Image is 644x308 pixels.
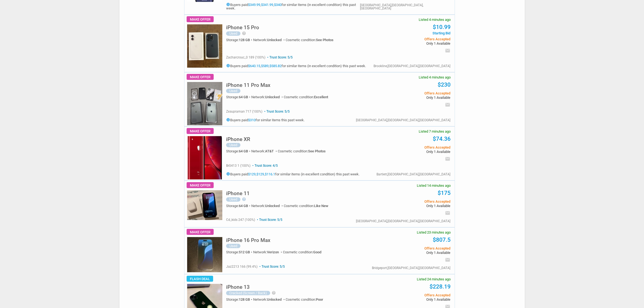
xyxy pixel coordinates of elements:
img: s-l225.jpg [187,237,222,272]
span: Starting Bid [369,31,450,35]
div: Network: [251,204,284,208]
a: iPhone 11 Pro Max [226,84,270,88]
a: $640.15 [248,64,260,68]
span: Trust Score: 5/5 [256,218,282,222]
span: Make Offer [187,74,214,80]
span: Make Offer [187,16,214,22]
span: Verizon [267,250,279,254]
span: Unlocked [267,38,282,42]
span: Trust Score: 5/5 [266,55,293,59]
span: Trust Score: 4/5 [251,164,278,168]
h5: Buyers paid , , for similar items (in excellent condition) this past week. [226,172,359,176]
span: Offers Accepted [369,146,450,149]
i: email [445,156,450,162]
a: $74.36 [433,136,451,142]
span: zxsupraman 717 (100%) [226,110,262,113]
span: Listed 4 minutes ago [419,76,451,79]
img: s-l225.jpg [187,190,222,220]
span: Unlocked [265,204,280,208]
i: help [272,291,276,295]
div: Cosmetic condition: [286,298,323,301]
a: $116.1 [265,172,275,176]
div: Network: [253,38,286,42]
div: [GEOGRAPHIC_DATA],[GEOGRAPHIC_DATA],[GEOGRAPHIC_DATA] [360,4,450,10]
span: zacharcrouc_0 189 (100%) [226,55,265,59]
div: [GEOGRAPHIC_DATA],[GEOGRAPHIC_DATA],[GEOGRAPHIC_DATA] [356,219,450,223]
div: Network: [251,149,278,153]
span: Like New [314,204,328,208]
div: Storage: [226,38,253,42]
span: Trust Score: 5/5 [258,265,285,268]
span: Offers Accepted [369,91,450,95]
div: Used [226,197,240,202]
a: $585.82 [269,64,282,68]
span: Poor [316,297,323,302]
i: info [226,64,230,68]
div: Used [226,244,240,248]
i: email [445,210,450,216]
span: Excellent [314,95,328,99]
span: Listed 7 minutes ago [419,130,451,133]
span: Make Offer [187,128,214,134]
span: Offers Accepted [369,200,450,203]
a: $349.99 [248,3,260,7]
span: Listed 24 minutes ago [417,277,451,281]
i: email [445,102,450,107]
a: iPhone 16 Pro Max [226,239,270,243]
a: $340 [274,3,282,7]
div: Cosmetic condition: [286,38,333,42]
span: Only 1 Available [369,150,450,153]
h5: iPhone 15 Pro [226,25,259,30]
a: $228.19 [430,283,451,290]
i: help [242,31,246,35]
span: Only 1 Available [369,96,450,99]
div: Cosmetic condition: [284,95,328,99]
a: iPhone 11 [226,192,250,196]
div: Network: [253,250,283,254]
span: 64 GB [239,95,248,99]
span: Listed 23 minutes ago [417,231,451,234]
i: info [226,172,230,176]
h5: Buyers paid , , for similar items (in excellent condition) this past week. [226,64,366,68]
div: Network: [251,95,284,99]
span: br0413 1 (100%) [226,164,250,168]
div: Cracked (Screen / Back) [226,291,270,295]
span: Make Offer [187,229,214,235]
a: iPhone XR [226,138,250,142]
div: Bartlett,[GEOGRAPHIC_DATA],[GEOGRAPHIC_DATA] [377,173,450,176]
img: s-l225.jpg [187,136,222,179]
a: $807.5 [433,237,451,243]
a: $129 [256,172,264,176]
span: Listed 4 minutes ago [419,18,451,21]
a: $341.99 [261,3,273,7]
span: See Photos [316,38,333,42]
div: [GEOGRAPHIC_DATA],[GEOGRAPHIC_DATA],[GEOGRAPHIC_DATA] [356,119,450,122]
a: $10.99 [433,24,451,30]
span: Trust Score: 5/5 [263,110,290,113]
h5: iPhone 16 Pro Max [226,238,270,243]
span: 64 GB [239,204,248,208]
div: Cosmetic condition: [283,250,321,254]
span: See Photos [308,149,326,153]
div: Storage: [226,250,253,254]
i: help [242,197,246,201]
div: Used [226,89,240,93]
i: info [226,118,230,122]
img: s-l225.jpg [187,24,222,68]
a: $310 [248,118,256,122]
span: Offers Accepted [369,293,450,297]
h5: Buyers paid , , for similar items (in excellent condition) this past week. [226,2,360,10]
h5: iPhone XR [226,137,250,142]
div: Network: [253,298,286,301]
span: Flash Deal [187,276,213,282]
a: iPhone 13 [226,286,250,290]
div: Cosmetic condition: [278,149,326,153]
i: email [445,48,450,53]
span: Make Offer [187,182,214,188]
a: $175 [438,190,451,196]
h5: Buyers paid for similar items this past week. [226,118,305,122]
span: Offers Accepted [369,37,450,41]
h5: iPhone 11 [226,191,250,196]
div: Used [226,143,240,147]
span: 128 GB [239,38,250,42]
